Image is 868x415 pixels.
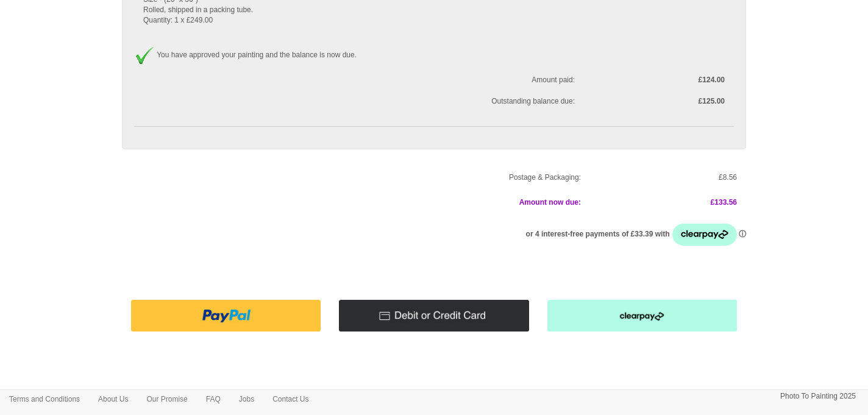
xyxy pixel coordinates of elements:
[397,363,471,380] iframe: fb:like Facebook Social Plugin
[584,75,734,106] label: £124.00 £125.00
[526,230,672,238] span: or 4 interest-free payments of £33.39 with
[131,171,581,184] p: Postage & Packaging:
[547,300,737,331] img: Pay with clearpay
[134,46,155,65] img: Approved
[131,196,581,209] p: Amount now due:
[131,300,321,331] img: Pay with PayPal
[157,51,357,59] span: You have approved your painting and the balance is now due.
[780,390,856,403] p: Photo To Painting 2025
[739,230,746,238] a: Information - Opens a dialog
[599,171,737,184] p: £8.56
[134,75,584,106] span: Amount paid: Outstanding balance due:
[197,390,230,408] a: FAQ
[339,300,528,331] img: Pay with Credit/Debit card
[599,196,737,209] p: £133.56
[230,390,263,408] a: Jobs
[89,390,137,408] a: About Us
[263,390,318,408] a: Contact Us
[137,390,196,408] a: Our Promise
